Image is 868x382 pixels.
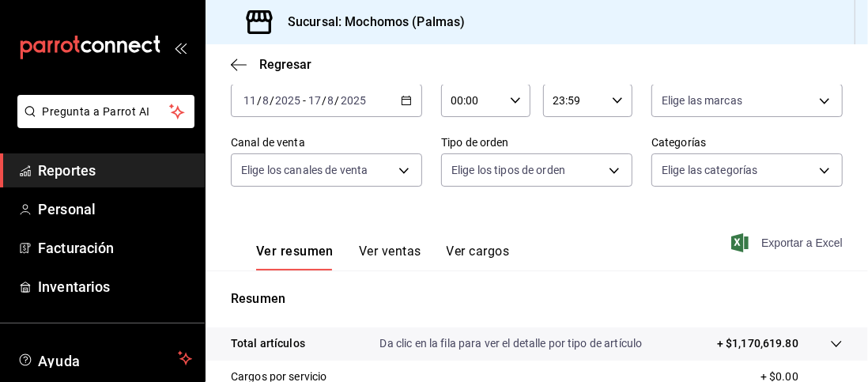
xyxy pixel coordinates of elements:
[734,233,843,252] button: Exportar a Excel
[322,94,326,107] span: /
[327,94,335,107] input: --
[380,335,643,352] p: Da clic en la fila para ver el detalle por tipo de artículo
[257,94,262,107] span: /
[38,276,192,297] span: Inventarios
[262,94,270,107] input: --
[43,104,170,120] span: Pregunta a Parrot AI
[17,95,194,128] button: Pregunta a Parrot AI
[274,94,301,107] input: ----
[231,289,843,308] p: Resumen
[241,162,368,178] span: Elige los canales de venta
[651,138,843,149] label: Categorías
[270,94,274,107] span: /
[441,138,632,149] label: Tipo de orden
[243,94,257,107] input: --
[451,162,565,178] span: Elige los tipos de orden
[335,94,340,107] span: /
[275,13,466,32] h3: Sucursal: Mochomos (Palmas)
[359,244,421,270] button: Ver ventas
[11,115,194,131] a: Pregunta a Parrot AI
[340,94,367,107] input: ----
[38,237,192,259] span: Facturación
[662,162,758,178] span: Elige las categorías
[231,138,422,149] label: Canal de venta
[231,57,311,72] button: Regresar
[717,335,798,352] p: + $1,170,619.80
[259,57,311,72] span: Regresar
[38,349,172,368] span: Ayuda
[447,244,510,270] button: Ver cargos
[174,41,187,54] button: open_drawer_menu
[38,160,192,181] span: Reportes
[256,244,334,270] button: Ver resumen
[662,93,742,108] span: Elige las marcas
[308,94,322,107] input: --
[38,199,192,220] span: Personal
[303,94,306,107] span: -
[231,335,305,352] p: Total artículos
[256,244,509,270] div: navigation tabs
